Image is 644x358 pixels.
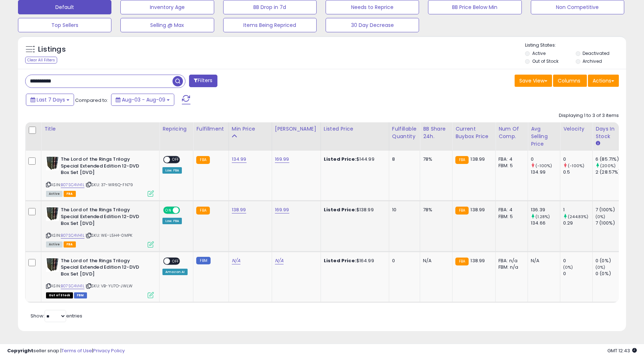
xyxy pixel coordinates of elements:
div: ASIN: [46,258,154,297]
b: The Lord of the Rings Trilogy Special Extended Edition 12-DVD Box Set [DVD] [61,156,148,178]
div: $144.99 [324,156,383,162]
button: Aug-03 - Aug-09 [111,94,174,106]
small: FBA [196,156,210,164]
img: 513WDKCTceL._SL40_.jpg [46,258,59,272]
div: 0 [392,258,414,264]
label: Archived [583,58,602,64]
span: All listings currently available for purchase on Amazon [46,241,63,248]
button: 30 Day Decrease [326,18,419,32]
div: 1 [563,207,592,213]
div: ASIN: [46,156,154,196]
div: FBA: 4 [498,156,522,162]
a: 134.99 [232,156,247,163]
div: 78% [423,156,447,162]
small: FBA [455,258,469,265]
small: (1.28%) [535,214,550,220]
div: [PERSON_NAME] [275,125,318,133]
span: FBM [74,292,87,298]
div: ASIN: [46,207,154,246]
div: 6 (85.71%) [595,156,625,162]
span: 138.99 [470,206,485,213]
div: FBA: 4 [498,207,522,213]
small: (-100%) [535,163,552,169]
div: 7 (100%) [595,207,625,213]
div: N/A [531,258,555,264]
span: Compared to: [75,97,108,104]
b: The Lord of the Rings Trilogy Special Extended Edition 12-DVD Box Set [DVD] [61,207,148,229]
div: 0.29 [563,220,592,226]
div: FBM: 5 [498,162,522,169]
div: 0 [563,258,592,264]
div: seller snap | | [7,348,125,354]
small: (244.83%) [568,214,588,220]
small: Days In Stock. [595,140,600,147]
div: Velocity [563,125,589,133]
span: | SKU: 37-WR6Q-FN79 [86,182,133,188]
div: Low. FBA [162,218,182,224]
a: Terms of Use [61,347,92,354]
small: FBA [196,207,210,215]
span: 2025-08-18 12:43 GMT [607,347,637,354]
label: Active [532,50,546,56]
a: B07SC4VH1L [61,232,84,239]
b: The Lord of the Rings Trilogy Special Extended Edition 12-DVD Box Set [DVD] [61,258,148,279]
span: Columns [558,77,580,84]
div: 10 [392,207,414,213]
span: 138.99 [470,156,485,162]
div: 136.39 [531,207,560,213]
button: Selling @ Max [120,18,214,32]
div: FBA: n/a [498,258,522,264]
div: BB Share 24h. [423,125,449,140]
div: Amazon AI [162,269,188,275]
span: Show: entries [31,312,82,319]
span: FBA [64,241,76,248]
a: 169.99 [275,206,289,213]
div: Min Price [232,125,269,133]
a: B07SC4VH1L [61,182,84,188]
small: FBM [196,257,210,264]
div: 0 [563,156,592,162]
div: FBM: 5 [498,213,522,220]
div: Current Buybox Price [455,125,492,140]
small: FBA [455,156,469,164]
small: (0%) [595,264,606,270]
button: Columns [553,75,587,87]
div: 0 (0%) [595,258,625,264]
button: Top Sellers [18,18,111,32]
span: Aug-03 - Aug-09 [122,96,165,103]
span: 138.99 [470,257,485,264]
img: 513WDKCTceL._SL40_.jpg [46,156,59,170]
strong: Copyright [7,347,33,354]
div: Fulfillment [196,125,225,133]
div: 0 (0%) [595,270,625,277]
div: $138.99 [324,207,383,213]
div: 78% [423,207,447,213]
div: Title [44,125,156,133]
div: Listed Price [324,125,386,133]
div: $164.99 [324,258,383,264]
div: FBM: n/a [498,264,522,270]
a: N/A [275,257,284,264]
button: Items Being Repriced [223,18,317,32]
div: 0 [531,156,560,162]
div: 0.5 [563,169,592,175]
div: 7 (100%) [595,220,625,226]
span: Last 7 Days [37,96,65,103]
a: B07SC4VH1L [61,283,84,289]
span: All listings currently available for purchase on Amazon [46,191,63,197]
div: Days In Stock [595,125,622,140]
div: 8 [392,156,414,162]
span: OFF [170,157,181,163]
div: Clear All Filters [25,57,57,63]
b: Listed Price: [324,206,356,213]
div: Avg Selling Price [531,125,557,148]
span: | SKU: VB-YU7O-JWLW [86,283,133,289]
div: 134.99 [531,169,560,175]
div: Displaying 1 to 3 of 3 items [559,112,619,119]
a: Privacy Policy [93,347,125,354]
small: FBA [455,207,469,215]
a: 138.99 [232,206,246,213]
a: 169.99 [275,156,289,163]
img: 513WDKCTceL._SL40_.jpg [46,207,59,221]
span: | SKU: WE-L5H4-0MPK [86,232,132,238]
